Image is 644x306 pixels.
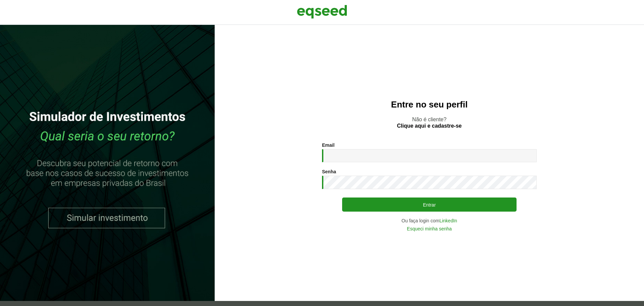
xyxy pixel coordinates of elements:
[228,100,631,110] h2: Entre no seu perfil
[322,143,334,147] label: Email
[397,123,462,129] a: Clique aqui e cadastre-se
[322,169,336,174] label: Senha
[322,218,537,223] div: Ou faça login com
[297,3,347,20] img: EqSeed Logo
[228,116,631,129] p: Não é cliente?
[407,226,452,231] a: Esqueci minha senha
[439,218,457,223] a: LinkedIn
[342,198,517,212] button: Entrar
